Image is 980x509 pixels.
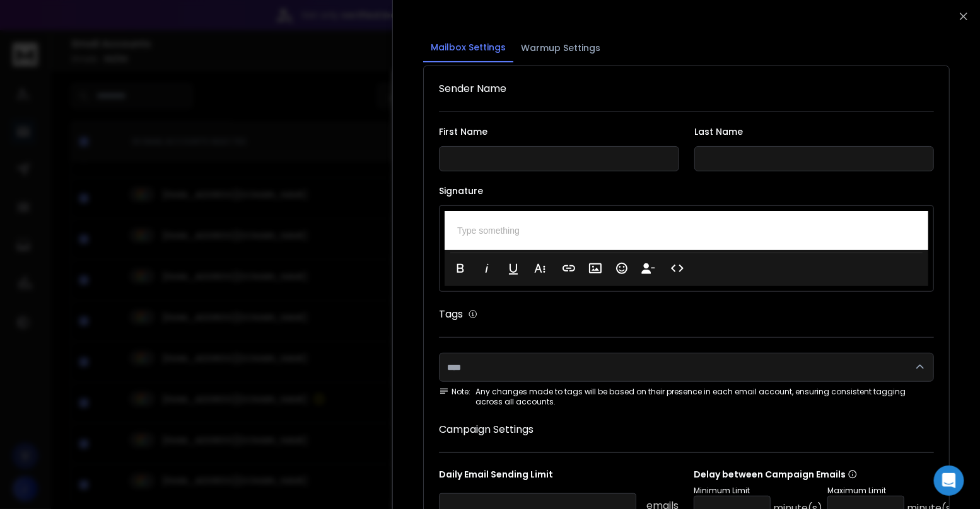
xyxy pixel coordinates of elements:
div: Any changes made to tags will be based on their presence in each email account, ensuring consiste... [439,387,934,407]
button: Warmup Settings [513,34,608,62]
button: Mailbox Settings [423,33,513,62]
p: Minimum Limit [694,486,822,496]
p: Maximum Limit [827,486,956,496]
h1: Sender Name [439,81,934,96]
button: Italic (⌘I) [475,256,499,281]
button: Underline (⌘U) [501,256,525,281]
h1: Tags [439,307,463,322]
button: More Text [528,256,552,281]
label: Signature [439,186,934,195]
button: Insert Unsubscribe Link [636,256,660,281]
button: Code View [665,256,689,281]
button: Insert Image (⌘P) [583,256,607,281]
p: Delay between Campaign Emails [694,468,956,481]
h1: Campaign Settings [439,422,934,437]
p: Daily Email Sending Limit [439,468,679,486]
button: Emoticons [610,256,634,281]
button: Insert Link (⌘K) [557,256,581,281]
label: First Name [439,127,679,136]
div: Open Intercom Messenger [934,466,964,496]
button: Bold (⌘B) [448,256,472,281]
span: Note: [439,387,470,397]
label: Last Name [694,127,934,136]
